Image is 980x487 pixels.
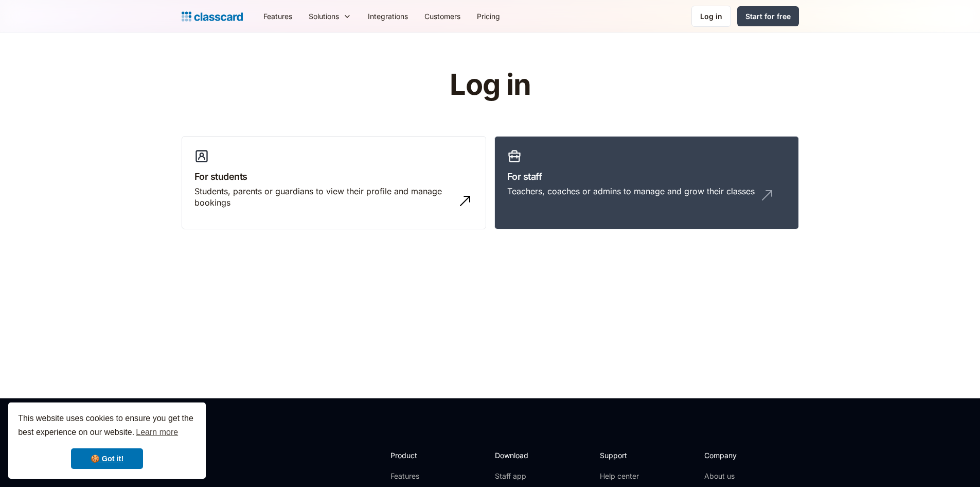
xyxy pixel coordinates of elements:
[134,425,180,440] a: learn more about cookies
[300,5,360,28] div: Solutions
[71,448,143,469] a: dismiss cookie message
[194,186,453,209] div: Students, parents or guardians to view their profile and manage bookings
[700,11,722,22] div: Log in
[495,450,537,461] h2: Download
[469,5,508,28] a: Pricing
[8,402,206,479] div: cookieconsent
[182,136,486,230] a: For studentsStudents, parents or guardians to view their profile and manage bookings
[691,6,731,27] a: Log in
[194,170,473,183] h3: For students
[182,9,243,24] a: home
[309,11,339,22] div: Solutions
[507,170,786,183] h3: For staff
[507,186,755,197] div: Teachers, coaches or admins to manage and grow their classes
[416,5,469,28] a: Customers
[255,5,300,28] a: Features
[390,450,446,461] h2: Product
[327,69,653,101] h1: Log in
[18,412,196,440] span: This website uses cookies to ensure you get the best experience on our website.
[745,11,791,22] div: Start for free
[360,5,416,28] a: Integrations
[390,471,446,481] a: Features
[737,6,799,26] a: Start for free
[600,450,642,461] h2: Support
[600,471,642,481] a: Help center
[704,471,773,481] a: About us
[494,136,799,230] a: For staffTeachers, coaches or admins to manage and grow their classes
[495,471,537,481] a: Staff app
[704,450,773,461] h2: Company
